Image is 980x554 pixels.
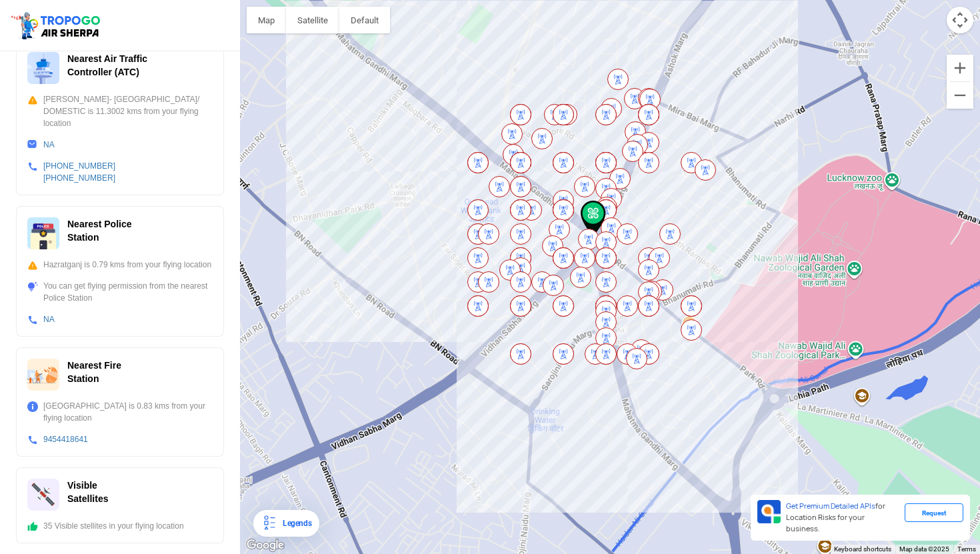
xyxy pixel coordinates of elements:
img: ic_tgdronemaps.svg [10,10,105,41]
img: ic_firestation.svg [27,359,59,391]
img: ic_atc.svg [27,52,59,84]
div: Request [905,503,963,522]
div: [PERSON_NAME]- [GEOGRAPHIC_DATA]/ DOMESTIC is 11.3002 kms from your flying location [27,93,213,129]
span: Nearest Fire Station [67,360,121,384]
button: Show satellite imagery [286,7,339,33]
button: Map camera controls [947,7,973,33]
div: for Location Risks for your business. [781,500,905,535]
button: Zoom in [947,55,973,81]
img: Legends [261,515,277,531]
a: Open this area in Google Maps (opens a new window) [243,537,287,554]
img: ic_police_station.svg [27,217,59,249]
span: Nearest Air Traffic Controller (ATC) [67,53,147,77]
a: 9454418641 [43,435,88,444]
img: Google [243,537,287,554]
span: Get Premium Detailed APIs [786,501,875,511]
a: [PHONE_NUMBER] [43,161,115,171]
button: Show street map [247,7,286,33]
div: Legends [277,515,311,531]
a: NA [43,315,55,324]
a: NA [43,140,55,149]
span: Map data ©2025 [899,545,949,553]
img: ic_satellites.svg [27,479,59,511]
button: Zoom out [947,82,973,109]
div: Hazratganj is 0.79 kms from your flying location [27,259,213,271]
a: Terms [957,545,976,553]
span: Visible Satellites [67,480,108,504]
div: 35 Visible stellites in your flying location [27,520,213,532]
img: Premium APIs [757,500,781,523]
div: You can get flying permission from the nearest Police Station [27,280,213,304]
button: Keyboard shortcuts [834,545,891,554]
div: [GEOGRAPHIC_DATA] is 0.83 kms from your flying location [27,400,213,424]
a: [PHONE_NUMBER] [43,173,115,183]
span: Nearest Police Station [67,219,132,243]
